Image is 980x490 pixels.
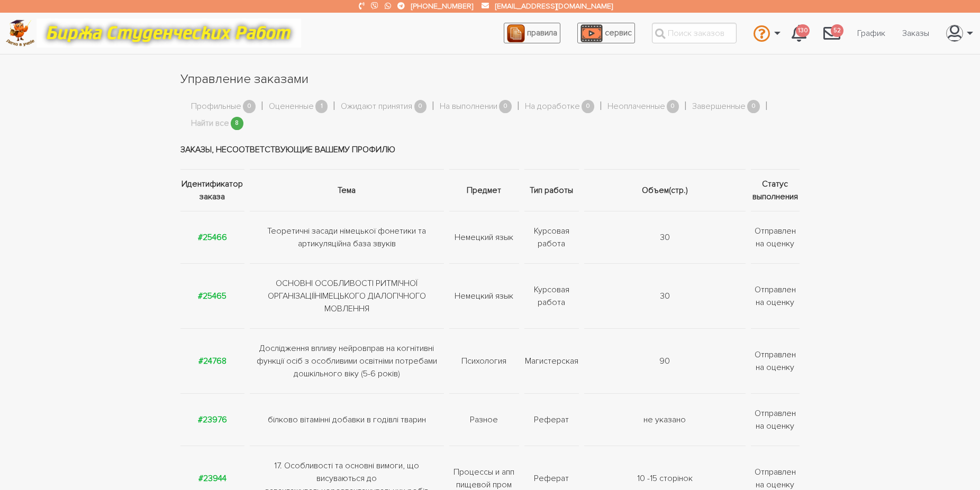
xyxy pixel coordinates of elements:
span: 0 [582,100,594,113]
span: 0 [243,100,256,113]
a: правила [504,23,560,43]
h1: Управление заказами [180,70,800,88]
a: 52 [815,19,849,48]
a: Неоплаченные [607,100,665,114]
span: 0 [499,100,512,113]
a: Оцененные [269,100,314,114]
a: #23976 [198,414,227,425]
td: 90 [582,329,748,394]
a: На выполнении [440,100,497,114]
td: Курсовая работа [522,211,582,264]
td: 30 [582,211,748,264]
img: logo-c4363faeb99b52c628a42810ed6dfb4293a56d4e4775eb116515dfe7f33672af.png [6,20,35,47]
span: правила [527,27,557,38]
td: Теоретичні засади німецької фонетики та артикуляційна база звуків [247,211,447,264]
a: На доработке [525,100,580,114]
td: Психология [447,329,521,394]
a: 130 [783,19,815,48]
a: #25465 [198,291,226,301]
td: Немецкий язык [447,211,521,264]
td: Немецкий язык [447,264,521,329]
td: білково вітамінні добавки в годівлі тварин [247,394,447,446]
span: 130 [796,24,810,38]
td: Отправлен на оценку [748,264,800,329]
a: [PHONE_NUMBER] [411,2,473,11]
th: Тема [247,170,447,211]
th: Тип работы [522,170,582,211]
span: 52 [831,24,843,38]
span: сервис [605,27,632,38]
td: Отправлен на оценку [748,394,800,446]
input: Поиск заказов [652,23,737,43]
span: 1 [315,100,328,113]
img: play_icon-49f7f135c9dc9a03216cfdbccbe1e3994649169d890fb554cedf0eac35a01ba8.png [580,24,603,42]
td: Отправлен на оценку [748,211,800,264]
td: Реферат [522,394,582,446]
a: [EMAIL_ADDRESS][DOMAIN_NAME] [495,2,613,11]
td: 30 [582,264,748,329]
td: Курсовая работа [522,264,582,329]
th: Статус выполнения [748,170,800,211]
a: #24768 [198,356,226,366]
span: 8 [231,117,243,130]
span: 0 [667,100,679,113]
td: Отправлен на оценку [748,329,800,394]
th: Идентификатор заказа [180,170,247,211]
a: Ожидают принятия [341,100,412,114]
span: 0 [414,100,427,113]
a: Профильные [191,100,241,114]
td: ОСНОВНІ ОСОБЛИВОСТІ РИТМІЧНОЇ ОРГАНІЗАЦІЇНІМЕЦЬКОГО ДІАЛОГІЧНОГО МОВЛЕННЯ [247,264,447,329]
td: Разное [447,394,521,446]
a: Найти все [191,117,229,131]
a: #25466 [198,232,227,243]
a: #23944 [198,473,226,484]
td: Дослідження впливу нейровправ на когнітивні функції осіб з особливими освітніми потребами дошкіль... [247,329,447,394]
img: motto-12e01f5a76059d5f6a28199ef077b1f78e012cfde436ab5cf1d4517935686d32.gif [37,19,301,48]
a: сервис [577,23,635,43]
td: Заказы, несоответствующие вашему профилю [180,130,800,170]
a: Заказы [894,23,938,43]
a: Завершенные [692,100,746,114]
th: Объем(стр.) [582,170,748,211]
img: agreement_icon-feca34a61ba7f3d1581b08bc946b2ec1ccb426f67415f344566775c155b7f62c.png [507,24,525,42]
th: Предмет [447,170,521,211]
a: График [849,23,894,43]
span: 0 [747,100,760,113]
td: Магистерская [522,329,582,394]
td: не указано [582,394,748,446]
